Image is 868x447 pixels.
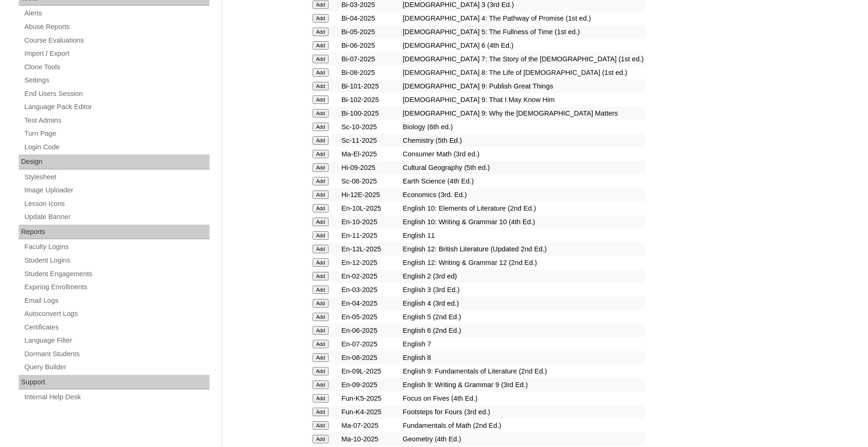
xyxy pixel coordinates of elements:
[340,242,401,256] td: En-12L-2025
[23,101,210,113] a: Language Pack Editor
[313,191,329,199] input: Add
[401,419,645,432] td: Fundamentals of Math (2nd Ed.)
[401,283,645,296] td: English 3 (3rd Ed.)
[313,41,329,50] input: Add
[313,95,329,104] input: Add
[23,61,210,73] a: Clone Tools
[313,123,329,131] input: Add
[23,335,210,346] a: Language Filter
[313,313,329,321] input: Add
[23,241,210,253] a: Faculty Logins
[313,245,329,253] input: Add
[401,365,645,378] td: English 9: Fundamentals of Literature (2nd Ed.)
[313,421,329,430] input: Add
[313,272,329,280] input: Add
[313,204,329,213] input: Add
[23,391,210,403] a: Internal Help Desk
[401,120,645,133] td: Biology (6th ed.)
[340,337,401,351] td: En-07-2025
[340,365,401,378] td: En-09L-2025
[340,202,401,215] td: En-10L-2025
[19,154,210,169] div: Design
[401,147,645,161] td: Consumer Math (3rd ed.)
[313,299,329,308] input: Add
[313,258,329,267] input: Add
[313,381,329,389] input: Add
[23,322,210,333] a: Certificates
[401,175,645,188] td: Earth Science (4th Ed.)
[401,93,645,106] td: [DEMOGRAPHIC_DATA] 9: That I May Know Him
[401,378,645,391] td: English 9: Writing & Grammar 9 (3rd Ed.)
[19,375,210,390] div: Support
[313,109,329,117] input: Add
[23,171,210,183] a: Stylesheet
[313,14,329,22] input: Add
[401,337,645,351] td: English 7
[401,25,645,38] td: [DEMOGRAPHIC_DATA] 5: The Fullness of Time (1st ed.)
[401,270,645,283] td: English 2 (3rd ed)
[23,7,210,19] a: Alerts
[401,80,645,93] td: [DEMOGRAPHIC_DATA] 9: Publish Great Things
[401,297,645,310] td: English 4 (3rd ed.)
[340,25,401,38] td: Bi-05-2025
[340,39,401,52] td: Bi-06-2025
[23,211,210,223] a: Update Banner
[313,82,329,90] input: Add
[313,340,329,348] input: Add
[340,270,401,283] td: En-02-2025
[401,12,645,25] td: [DEMOGRAPHIC_DATA] 4: The Pathway of Promise (1st ed.)
[340,93,401,106] td: Bi-102-2025
[313,150,329,158] input: Add
[340,310,401,323] td: En-05-2025
[313,367,329,375] input: Add
[340,283,401,296] td: En-03-2025
[19,225,210,240] div: Reports
[340,215,401,228] td: En-10-2025
[340,324,401,337] td: En-06-2025
[401,324,645,337] td: English 6 (2nd Ed.)
[313,326,329,335] input: Add
[340,66,401,79] td: Bi-08-2025
[401,351,645,364] td: English 8
[23,35,210,46] a: Course Evaluations
[23,308,210,320] a: Autoconvert Logs
[340,107,401,120] td: Bi-100-2025
[313,28,329,36] input: Add
[340,175,401,188] td: Sc-08-2025
[23,361,210,373] a: Query Builder
[340,80,401,93] td: Bi-101-2025
[340,405,401,418] td: Fun-K4-2025
[401,39,645,52] td: [DEMOGRAPHIC_DATA] 6 (4th Ed.)
[313,353,329,362] input: Add
[313,68,329,77] input: Add
[340,432,401,446] td: Ma-10-2025
[401,66,645,79] td: [DEMOGRAPHIC_DATA] 8: The Life of [DEMOGRAPHIC_DATA] (1st ed.)
[313,55,329,63] input: Add
[401,52,645,66] td: [DEMOGRAPHIC_DATA] 7: The Story of the [DEMOGRAPHIC_DATA] (1st ed.)
[340,161,401,174] td: Hi-09-2025
[23,295,210,307] a: Email Logs
[401,188,645,201] td: Economics (3rd. Ed.)
[23,198,210,210] a: Lesson Icons
[340,378,401,391] td: En-09-2025
[23,348,210,360] a: Dormant Students
[23,88,210,100] a: End Users Session
[340,12,401,25] td: Bi-04-2025
[23,115,210,126] a: Test Admins
[313,286,329,294] input: Add
[401,392,645,405] td: Focus on Fives (4th Ed.)
[401,310,645,323] td: English 5 (2nd Ed.)
[340,52,401,66] td: Bi-07-2025
[313,177,329,185] input: Add
[23,128,210,139] a: Turn Page
[23,141,210,153] a: Login Code
[313,408,329,416] input: Add
[23,268,210,280] a: Student Engagements
[313,435,329,443] input: Add
[23,21,210,33] a: Abuse Reports
[401,107,645,120] td: [DEMOGRAPHIC_DATA] 9: Why the [DEMOGRAPHIC_DATA] Matters
[340,120,401,133] td: Sc-10-2025
[313,218,329,226] input: Add
[340,256,401,269] td: En-12-2025
[401,242,645,256] td: English 12: British Literature (Updated 2nd Ed.)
